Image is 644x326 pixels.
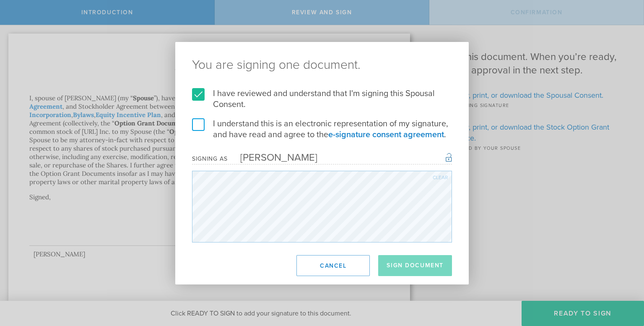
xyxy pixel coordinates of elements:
[328,130,444,140] a: e-signature consent agreement
[192,155,228,162] div: Signing as
[192,118,452,140] label: I understand this is an electronic representation of my signature, and have read and agree to the .
[228,151,317,164] div: [PERSON_NAME]
[192,88,452,110] label: I have reviewed and understand that I'm signing this Spousal Consent.
[378,255,452,276] button: Sign Document
[296,255,370,276] button: Cancel
[192,59,452,71] ng-pluralize: You are signing one document.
